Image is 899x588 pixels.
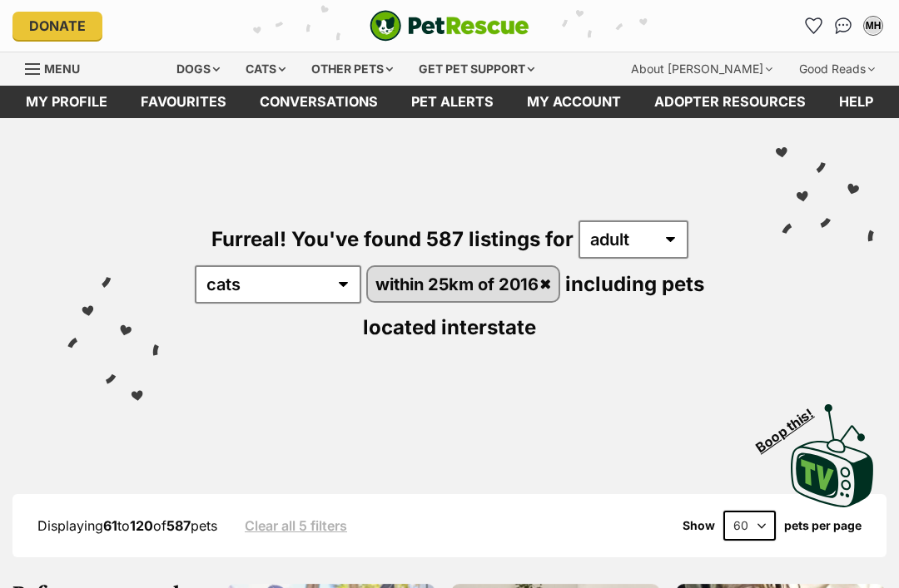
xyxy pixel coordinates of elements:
[234,52,297,86] div: Cats
[44,62,80,76] span: Menu
[124,86,243,118] a: Favourites
[822,86,890,118] a: Help
[245,518,347,533] a: Clear all 5 filters
[510,86,638,118] a: My account
[787,52,887,86] div: Good Reads
[791,404,874,507] img: PetRescue TV logo
[166,517,191,534] strong: 587
[165,52,231,86] div: Dogs
[363,272,704,339] span: including pets located interstate
[243,86,395,118] a: conversations
[300,52,405,86] div: Other pets
[211,227,574,251] span: Furreal! You've found 587 listings for
[784,519,862,532] label: pets per page
[368,267,559,301] a: within 25km of 2016
[37,517,217,534] span: Displaying to of pets
[9,86,124,118] a: My profile
[12,12,102,40] a: Donate
[753,395,830,455] span: Boop this!
[830,12,857,39] a: Conversations
[395,86,510,118] a: Pet alerts
[865,17,882,34] div: MH
[791,389,874,511] a: Boop this!
[638,86,822,118] a: Adopter resources
[407,52,546,86] div: Get pet support
[683,519,715,532] span: Show
[130,517,153,534] strong: 120
[860,12,887,39] button: My account
[619,52,784,86] div: About [PERSON_NAME]
[800,12,887,39] ul: Account quick links
[835,17,852,34] img: chat-41dd97257d64d25036548639549fe6c8038ab92f7586957e7f3b1b290dea8141.svg
[25,52,92,82] a: Menu
[370,10,529,42] img: logo-cat-932fe2b9b8326f06289b0f2fb663e598f794de774fb13d1741a6617ecf9a85b4.svg
[370,10,529,42] a: PetRescue
[800,12,827,39] a: Favourites
[103,517,117,534] strong: 61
